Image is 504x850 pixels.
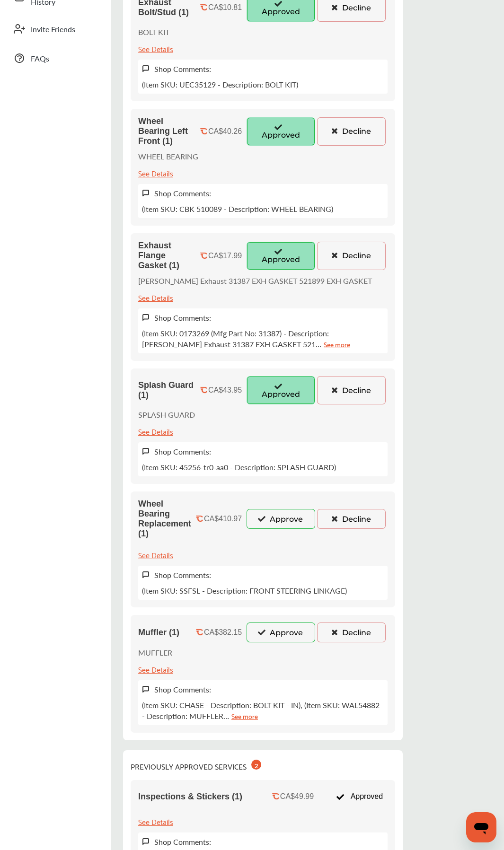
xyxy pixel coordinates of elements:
[142,585,347,596] p: (Item SKU: SSFSL - Description: FRONT STEERING LINKAGE)
[138,42,173,55] div: See Details
[138,628,179,638] span: Muffler (1)
[142,203,333,214] p: (Item SKU: CBK 510089 - Description: WHEEL BEARING)
[138,291,173,304] div: See Details
[9,17,102,41] a: Invite Friends
[138,499,191,539] span: Wheel Bearing Replacement (1)
[154,63,211,74] label: Shop Comments:
[142,462,336,473] p: (Item SKU: 45256-tr0-aa0 - Description: SPLASH GUARD)
[154,312,211,323] label: Shop Comments:
[138,425,173,438] div: See Details
[331,788,388,806] div: Approved
[204,628,242,637] div: CA$382.15
[247,242,315,270] button: Approved
[142,314,150,322] img: svg+xml;base64,PHN2ZyB3aWR0aD0iMTYiIGhlaWdodD0iMTciIHZpZXdCb3g9IjAgMCAxNiAxNyIgZmlsbD0ibm9uZSIgeG...
[138,548,173,561] div: See Details
[208,252,242,260] div: CA$17.99
[31,53,97,64] span: FAQs
[317,117,386,146] button: Decline
[466,812,496,842] iframe: Button to launch messaging window
[154,446,211,457] label: Shop Comments:
[251,760,261,770] div: 2
[138,815,173,828] div: See Details
[131,758,261,772] div: PREVIOUSLY APPROVED SERVICES
[138,116,195,146] span: Wheel Bearing Left Front (1)
[142,838,150,846] img: svg+xml;base64,PHN2ZyB3aWR0aD0iMTYiIGhlaWdodD0iMTciIHZpZXdCb3g9IjAgMCAxNiAxNyIgZmlsbD0ibm9uZSIgeG...
[138,275,372,286] p: [PERSON_NAME] Exhaust 31387 EXH GASKET 521899 EXH GASKET
[247,117,315,146] button: Approved
[142,65,150,73] img: svg+xml;base64,PHN2ZyB3aWR0aD0iMTYiIGhlaWdodD0iMTciIHZpZXdCb3g9IjAgMCAxNiAxNyIgZmlsbD0ibm9uZSIgeG...
[154,188,211,199] label: Shop Comments:
[154,684,211,695] label: Shop Comments:
[138,409,195,420] p: SPLASH GUARD
[231,710,258,721] a: See more
[142,328,384,350] p: (Item SKU: 0173269 (Mfg Part No: 31387) - Description: [PERSON_NAME] Exhaust 31387 EXH GASKET 521…
[317,376,386,404] button: Decline
[138,792,242,802] span: Inspections & Stickers (1)
[247,509,315,529] button: Approve
[154,836,211,847] label: Shop Comments:
[280,792,314,801] div: CA$49.99
[317,242,386,270] button: Decline
[138,380,195,400] span: Splash Guard (1)
[317,509,386,529] button: Decline
[204,515,242,523] div: CA$410.97
[317,622,386,642] button: Decline
[154,570,211,580] label: Shop Comments:
[138,166,173,179] div: See Details
[142,571,150,579] img: svg+xml;base64,PHN2ZyB3aWR0aD0iMTYiIGhlaWdodD0iMTciIHZpZXdCb3g9IjAgMCAxNiAxNyIgZmlsbD0ibm9uZSIgeG...
[138,647,172,658] p: MUFFLER
[247,376,315,404] button: Approved
[138,663,173,675] div: See Details
[142,685,150,693] img: svg+xml;base64,PHN2ZyB3aWR0aD0iMTYiIGhlaWdodD0iMTciIHZpZXdCb3g9IjAgMCAxNiAxNyIgZmlsbD0ibm9uZSIgeG...
[138,241,195,271] span: Exhaust Flange Gasket (1)
[247,622,315,642] button: Approve
[208,3,242,12] div: CA$10.81
[324,339,350,350] a: See more
[31,24,97,35] span: Invite Friends
[142,189,150,197] img: svg+xml;base64,PHN2ZyB3aWR0aD0iMTYiIGhlaWdodD0iMTciIHZpZXdCb3g9IjAgMCAxNiAxNyIgZmlsbD0ibm9uZSIgeG...
[138,151,198,162] p: WHEEL BEARING
[9,46,102,70] a: FAQs
[142,700,384,721] p: (Item SKU: CHASE - Description: BOLT KIT - IN), (Item SKU: WAL54882 - Description: MUFFLER…
[208,386,242,394] div: CA$43.95
[142,447,150,456] img: svg+xml;base64,PHN2ZyB3aWR0aD0iMTYiIGhlaWdodD0iMTciIHZpZXdCb3g9IjAgMCAxNiAxNyIgZmlsbD0ibm9uZSIgeG...
[142,79,298,90] p: (Item SKU: UEC35129 - Description: BOLT KIT)
[208,127,242,136] div: CA$40.26
[138,26,169,37] p: BOLT KIT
